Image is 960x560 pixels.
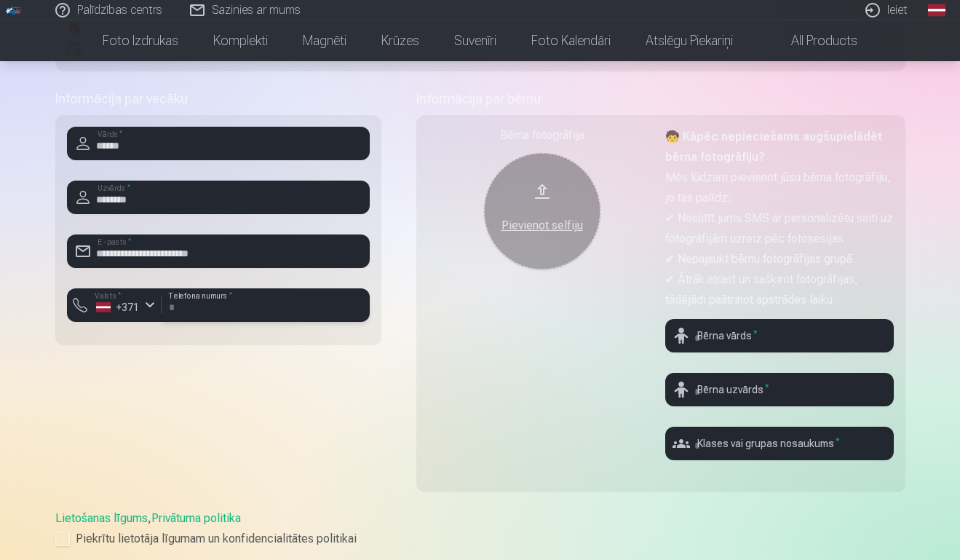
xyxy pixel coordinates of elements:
strong: 🧒 Kāpēc nepieciešams augšupielādēt bērna fotogrāfiju? [665,130,882,164]
img: /fa1 [6,6,22,15]
a: Krūzes [364,20,437,61]
h5: Informācija par vecāku [55,89,381,109]
a: Lietošanas līgums [55,511,148,525]
p: ✔ Ātrāk atrast un sašķirot fotogrāfijas, tādējādi paātrinot apstrādes laiku [665,269,894,310]
a: Magnēti [285,20,364,61]
a: Komplekti [196,20,285,61]
div: Pievienot selfiju [499,217,586,234]
a: Atslēgu piekariņi [628,20,750,61]
a: Foto kalendāri [514,20,628,61]
button: Valsts*+371 [67,288,162,322]
a: Privātuma politika [151,511,241,525]
p: ✔ Nosūtīt jums SMS ar personalizētu saiti uz fotogrāfijām uzreiz pēc fotosesijas [665,208,894,249]
button: Pievienot selfiju [484,153,600,269]
label: Piekrītu lietotāja līgumam un konfidencialitātes politikai [55,530,905,548]
label: Valsts [90,291,126,301]
p: Mēs lūdzam pievienot jūsu bērna fotogrāfiju, jo tas palīdz: [665,167,894,208]
h5: Informācija par bērnu [416,89,905,109]
div: , [55,510,905,548]
a: All products [750,20,875,61]
p: ✔ Nepajaukt bērnu fotogrāfijas grupā [665,249,894,269]
div: +371 [96,300,140,315]
a: Suvenīri [437,20,514,61]
div: Bērna fotogrāfija [428,127,656,144]
a: Foto izdrukas [85,20,196,61]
